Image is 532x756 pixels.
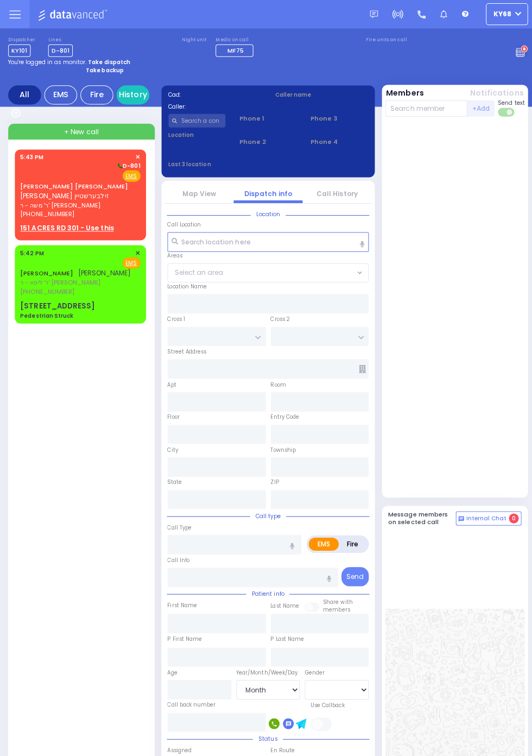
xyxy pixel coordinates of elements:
[466,87,520,98] button: Notifications
[85,66,123,74] strong: Take backup
[237,136,294,146] span: Phone 2
[166,552,188,560] label: Call Info
[166,664,176,671] label: Age
[167,90,259,98] label: Cad:
[273,90,365,98] label: Caller name
[167,113,224,127] input: Search a contact
[249,209,283,217] span: Location
[166,313,183,320] label: Cross 1
[243,187,290,197] a: Dispatch info
[490,9,508,19] span: ky68
[166,475,180,482] label: State
[20,285,74,294] span: [PHONE_NUMBER]
[269,475,277,482] label: ZIP
[166,443,176,450] label: City
[463,511,503,518] span: Internal Chat
[382,99,464,116] input: Search member
[135,247,140,256] span: ✕
[20,152,43,160] span: 5:43 PM
[269,741,293,748] label: En Route
[125,257,136,265] u: EMS
[225,46,242,54] span: MF75
[214,36,255,43] label: Medic on call
[321,594,350,601] small: Share with
[20,267,73,275] a: [PERSON_NAME]
[125,171,136,179] u: EMS
[20,190,107,199] span: [PERSON_NAME] זילבערשטיין
[248,508,284,516] span: Call type
[20,180,127,189] a: [PERSON_NAME] [PERSON_NAME]
[181,187,214,197] a: Map View
[8,36,35,43] label: Dispatcher
[135,152,140,161] span: ✕
[166,597,195,604] label: First Name
[116,85,148,104] a: History
[166,219,199,227] label: Call Location
[166,281,205,288] label: Location Name
[237,113,294,122] span: Phone 1
[87,58,129,66] strong: Take dispatch
[166,230,366,250] input: Search location here
[321,601,347,608] span: members
[48,44,72,56] span: D-801
[20,208,74,217] span: [PHONE_NUMBER]
[269,410,297,418] label: Entry Code
[385,507,453,521] h5: Message members on selected call
[494,98,521,106] span: Send text
[167,159,267,167] label: Last 3 location
[37,8,110,21] img: Logo
[166,631,200,638] label: P First Name
[20,276,130,285] span: ר' ליפא - ר' [PERSON_NAME]
[64,126,98,136] span: + New call
[20,199,136,209] span: ר' משה - ר' [PERSON_NAME]
[269,597,297,605] label: Last Name
[167,102,259,110] label: Caller:
[367,10,375,18] img: message.svg
[356,362,363,370] span: Other building occupants
[335,533,364,546] label: Fire
[166,378,175,386] label: Apt
[455,512,460,518] img: comment-alt.png
[20,222,113,231] u: 151 ACRES RD 301 - Use this
[48,36,72,43] label: Lines
[235,664,298,671] div: Year/Month/Week/Day
[308,696,342,704] label: Use Callback
[44,85,77,104] div: EMS
[166,520,190,527] label: Call Type
[505,509,515,519] span: 0
[269,631,302,638] label: P Last Name
[116,161,140,169] span: D-801
[452,507,517,521] button: Internal Chat 0
[173,266,221,275] span: Select an area
[166,696,214,703] label: Call back number
[302,664,322,671] label: Gender
[482,3,524,25] button: ky68
[269,443,294,450] label: Township
[166,741,190,748] label: Assigned
[180,36,205,43] label: Night unit
[314,187,355,197] a: Call History
[20,298,94,309] div: [STREET_ADDRESS]
[269,378,284,386] label: Room
[8,85,41,104] div: All
[20,247,43,255] span: 5:42 PM
[166,345,205,353] label: Street Address
[166,250,181,257] label: Areas
[494,106,511,117] label: Turn off text
[8,58,86,66] span: You're logged in as monitor.
[308,113,365,122] span: Phone 3
[308,136,365,146] span: Phone 4
[167,130,224,138] label: Location
[244,585,287,593] span: Patient info
[363,36,404,43] label: Fire units on call
[251,729,281,737] span: Status
[80,85,112,104] div: Fire
[269,313,288,320] label: Cross 2
[166,410,178,418] label: Floor
[78,266,130,275] span: [PERSON_NAME]
[339,563,366,582] button: Send
[20,309,73,317] div: Pedestrian Struck
[8,44,30,56] span: KY101
[383,87,421,98] button: Members
[306,533,336,546] label: EMS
